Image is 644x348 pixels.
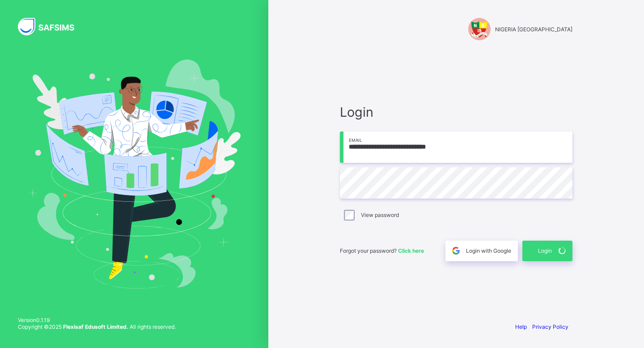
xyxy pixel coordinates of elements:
span: NIGERIA [GEOGRAPHIC_DATA] [495,26,572,33]
span: Login [340,104,572,120]
img: Hero Image [28,59,241,289]
img: SAFSIMS Logo [18,18,85,35]
label: View password [361,212,399,218]
span: Copyright © 2025 All rights reserved. [18,323,176,330]
span: Login with Google [466,247,511,254]
span: Forgot your password? [340,247,424,254]
strong: Flexisaf Edusoft Limited. [63,323,128,330]
a: Help [515,323,527,330]
span: Version 0.1.19 [18,317,176,323]
a: Click here [398,247,424,254]
span: Login [538,247,552,254]
img: google.396cfc9801f0270233282035f929180a.svg [451,246,461,256]
a: Privacy Policy [532,323,568,330]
